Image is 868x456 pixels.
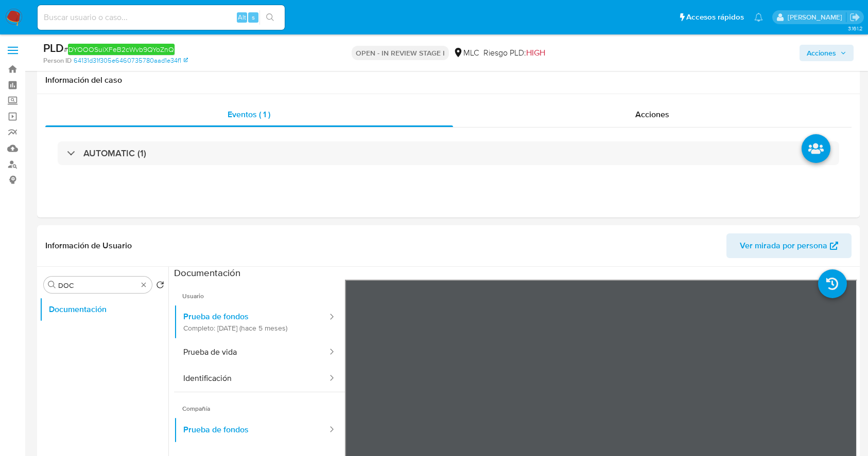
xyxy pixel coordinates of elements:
span: Riesgo PLD: [483,47,545,59]
p: nicolas.luzardo@mercadolibre.com [788,12,846,22]
div: MLC [453,47,479,59]
a: Salir [849,12,860,23]
button: Buscar [48,281,56,289]
button: Ver mirada por persona [726,233,852,258]
b: Person ID [43,56,72,65]
span: Eventos ( 1 ) [228,108,270,120]
a: 64131d31f305e6460735780aad1e34f1 [74,56,188,65]
a: Notificaciones [754,13,763,22]
span: HIGH [526,47,545,59]
h3: AUTOMATIC (1) [83,148,146,159]
b: PLD [43,40,64,56]
p: OPEN - IN REVIEW STAGE I [352,46,449,60]
span: Accesos rápidos [686,12,744,23]
span: # [64,44,175,55]
button: Borrar [140,281,148,289]
div: AUTOMATIC (1) [58,141,839,165]
button: Acciones [800,45,854,61]
span: Alt [238,12,246,22]
span: Acciones [635,108,669,120]
span: s [252,12,255,22]
button: search-icon [259,10,281,25]
span: Ver mirada por persona [740,233,827,258]
input: Buscar [58,281,137,290]
h1: Información de Usuario [45,241,132,251]
button: Documentación [40,297,168,322]
span: Acciones [807,45,836,61]
h1: Información del caso [45,75,852,85]
em: DYOOOSuiXFeB2cWvb9QYoZnQ [68,44,175,55]
button: Volver al orden por defecto [156,281,164,292]
input: Buscar usuario o caso... [38,11,285,24]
